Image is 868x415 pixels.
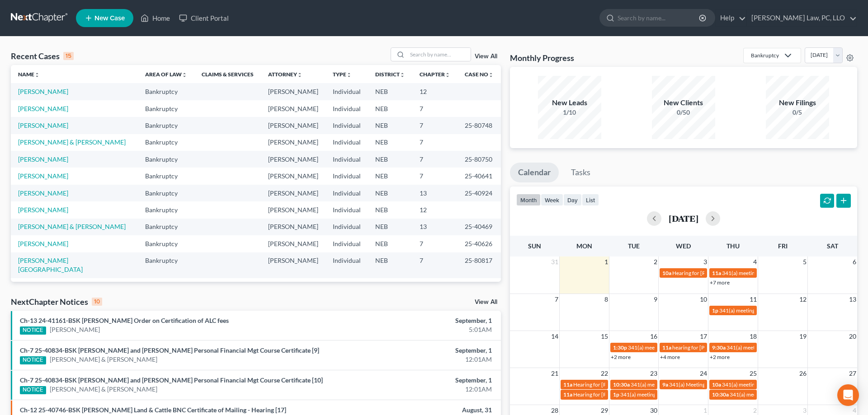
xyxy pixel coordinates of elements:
h2: [DATE] [669,214,698,223]
span: Thu [726,242,740,250]
td: Individual [325,151,368,168]
td: 7 [412,151,458,168]
td: Individual [325,168,368,184]
span: 13 [848,294,857,305]
span: 10a [712,381,721,388]
span: Hearing for [PERSON_NAME] [573,381,644,388]
span: 10:30a [712,391,729,398]
td: [PERSON_NAME] [261,134,325,151]
td: [PERSON_NAME] [261,100,325,117]
td: 7 [412,235,458,252]
td: Individual [325,100,368,117]
td: NEB [368,100,412,117]
a: Calendar [510,163,559,182]
button: list [582,194,599,206]
a: [PERSON_NAME] [50,325,100,334]
td: Bankruptcy [138,219,194,235]
a: Nameunfold_more [18,71,40,78]
td: NEB [368,83,412,100]
span: 341(a) meeting for [PERSON_NAME] [631,381,718,388]
span: Tue [628,242,640,250]
a: Ch-12 25-40746-BSK [PERSON_NAME] Land & Cattle BNC Certificate of Mailing - Hearing [17] [20,406,286,414]
span: 11 [749,294,758,305]
h3: Monthly Progress [510,52,574,63]
span: 5 [802,256,807,267]
span: 11a [662,344,671,351]
td: Individual [325,278,368,295]
td: NEB [368,185,412,201]
a: [PERSON_NAME][GEOGRAPHIC_DATA] [18,256,83,273]
td: [PERSON_NAME] [261,201,325,218]
div: 0/5 [766,108,829,117]
span: 31 [550,256,559,267]
span: 341(a) meeting for [PERSON_NAME] & [PERSON_NAME] [730,391,865,398]
td: NEB [368,168,412,184]
td: [PERSON_NAME] [261,252,325,278]
button: week [541,194,563,206]
span: Sun [528,242,541,250]
span: New Case [94,15,125,22]
button: day [563,194,582,206]
td: Bankruptcy [138,278,194,295]
td: Individual [325,252,368,278]
td: 7 [412,134,458,151]
span: 24 [699,368,708,379]
span: 20 [848,331,857,342]
div: 12:01AM [340,355,492,364]
span: 18 [749,331,758,342]
a: Ch-7 25-40834-BSK [PERSON_NAME] and [PERSON_NAME] Personal Financial Mgt Course Certificate [9] [20,346,319,354]
span: 3 [703,256,708,267]
span: 10a [662,270,671,276]
span: 8 [604,294,609,305]
div: NextChapter Notices [11,296,102,307]
span: 2 [653,256,658,267]
td: [PERSON_NAME] [261,151,325,168]
td: 7 [412,168,458,184]
span: 16 [649,331,658,342]
a: Tasks [563,163,599,182]
a: Districtunfold_more [375,71,405,78]
td: Individual [325,117,368,134]
a: Ch-13 24-41161-BSK [PERSON_NAME] Order on Certification of ALC fees [20,317,229,324]
td: 7 [412,117,458,134]
div: 5:01AM [340,325,492,334]
td: NEB [368,201,412,218]
a: Home [136,10,175,26]
a: [PERSON_NAME] & [PERSON_NAME] [18,223,126,230]
a: Client Portal [175,10,233,26]
td: 13 [412,185,458,201]
a: [PERSON_NAME] [18,189,68,197]
input: Search by name... [618,9,700,26]
a: +2 more [611,354,631,360]
div: August, 31 [340,406,492,415]
td: 25-80750 [458,151,501,168]
a: [PERSON_NAME] [18,88,68,95]
span: Hearing for [PERSON_NAME] [672,270,743,276]
td: NEB [368,151,412,168]
a: View All [475,53,497,60]
span: 14 [550,331,559,342]
th: Claims & Services [194,65,261,83]
td: NEB [368,219,412,235]
div: 0/50 [652,108,715,117]
div: New Clients [652,98,715,108]
a: [PERSON_NAME] & [PERSON_NAME] [18,138,126,146]
a: [PERSON_NAME] Law, PC, LLO [747,10,857,26]
span: 1:30p [613,344,627,351]
td: 25-80748 [458,117,501,134]
span: Hearing for [PERSON_NAME] Land & Cattle [573,391,676,398]
i: unfold_more [297,72,302,78]
td: 25-80817 [458,252,501,278]
div: September, 1 [340,316,492,325]
span: 11a [712,270,721,276]
td: 12 [412,83,458,100]
span: 15 [600,331,609,342]
td: 25-40357 [458,278,501,295]
td: NEB [368,235,412,252]
td: [PERSON_NAME] [261,235,325,252]
span: 341(a) meeting for [PERSON_NAME] & [PERSON_NAME] [722,270,857,276]
span: Sat [827,242,838,250]
span: 10:30a [613,381,630,388]
td: [PERSON_NAME] [261,168,325,184]
td: 12 [412,201,458,218]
